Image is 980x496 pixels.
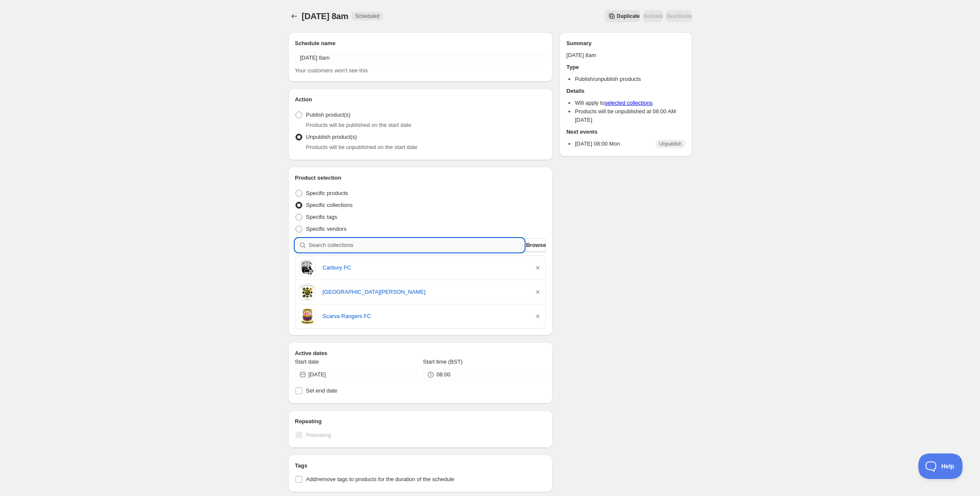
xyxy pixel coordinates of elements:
h2: Action [295,95,546,104]
span: Specific vendors [306,226,347,232]
span: Browse [526,241,546,249]
h2: Active dates [295,349,546,358]
h2: Type [566,63,685,72]
li: Products will be unpublished at 08:00 AM [DATE] [575,107,685,124]
a: [GEOGRAPHIC_DATA][PERSON_NAME] [323,288,527,296]
p: [DATE] 08:00 Mon [575,140,620,148]
h2: Schedule name [295,39,546,48]
span: Specific tags [306,214,338,220]
span: Repeating [306,432,331,438]
h2: Tags [295,462,546,470]
a: Carbury FC [323,264,527,272]
span: Add/remove tags to products for the duration of the schedule [306,476,454,482]
span: Duplicate [617,13,640,20]
li: Will apply to [575,99,685,107]
span: Start date [295,358,319,365]
span: Products will be published on the start date [306,122,412,128]
h2: Details [566,87,685,95]
a: Scarva Rangers FC [323,312,527,321]
span: Publish product(s) [306,112,351,118]
button: Schedules [288,10,300,22]
input: Search collections [309,238,525,252]
span: Specific collections [306,202,353,208]
li: Publish/unpublish products [575,75,685,83]
h2: Summary [566,39,685,48]
h2: Repeating [295,417,546,426]
span: Unpublish product(s) [306,134,357,140]
span: Products will be unpublished on the start date [306,144,418,150]
span: Start time (BST) [423,358,463,365]
span: Scheduled [355,13,379,20]
iframe: Toggle Customer Support [918,453,963,479]
a: selected collections [605,100,653,106]
h2: Next events [566,128,685,136]
button: Secondary action label [605,10,640,22]
span: Your customers won't see this [295,67,368,74]
h2: Product selection [295,174,546,182]
span: [DATE] 8am [302,11,349,21]
span: Unpublish [659,140,682,147]
p: [DATE] 8am [566,51,685,60]
button: Browse [526,238,546,252]
span: Set end date [306,387,338,394]
span: Specific products [306,190,348,196]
